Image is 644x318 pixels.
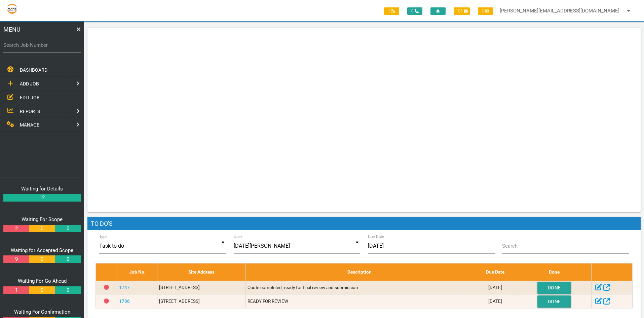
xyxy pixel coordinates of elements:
[117,263,157,281] th: Job No.
[473,294,517,308] td: [DATE]
[55,225,80,233] a: 0
[537,282,571,294] button: Done
[454,7,470,15] span: 106
[3,286,29,294] a: 1
[29,286,55,294] a: 0
[22,216,63,222] a: Waiting For Scope
[246,263,473,281] th: Description
[20,95,40,100] span: EDIT JOB
[407,7,422,15] span: 0
[55,286,80,294] a: 0
[87,217,641,231] h1: To Do's
[119,298,130,304] a: 1786
[29,255,55,263] a: 0
[478,7,493,15] span: 2
[234,234,242,240] label: User
[55,255,80,263] a: 0
[20,67,47,73] span: DASHBOARD
[119,285,130,290] a: 1747
[502,242,518,250] label: Search
[21,186,63,192] a: Waiting for Details
[248,284,471,291] p: Quote completed, ready for final review and submission
[29,225,55,233] a: 0
[11,247,73,253] a: Waiting for Accepted Scope
[3,255,29,263] a: 9
[517,263,592,281] th: Done
[20,122,39,128] span: MANAGE
[537,295,571,308] button: Done
[473,281,517,294] td: [DATE]
[157,263,246,281] th: Site Address
[18,278,67,284] a: Waiting For Go Ahead
[3,41,81,49] label: Search Job Number
[473,263,517,281] th: Due Date
[14,309,70,315] a: Waiting For Confirmation
[248,298,471,305] p: READY FOR REVIEW
[20,108,40,114] span: REPORTS
[3,225,29,233] a: 2
[7,3,17,14] img: s3file
[157,281,246,294] td: [STREET_ADDRESS]
[3,25,21,34] span: MENU
[384,7,399,15] span: 1
[3,194,81,202] a: 12
[20,81,39,86] span: ADD JOB
[368,234,384,240] label: Due Date
[99,234,108,240] label: Type
[157,294,246,308] td: [STREET_ADDRESS]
